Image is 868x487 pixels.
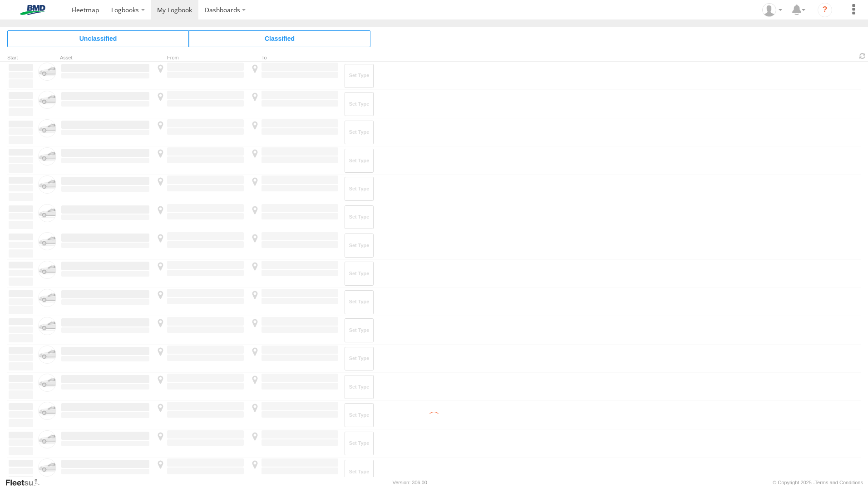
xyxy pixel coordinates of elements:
[815,480,863,485] a: Terms and Conditions
[9,5,56,15] img: bmd-logo.svg
[773,480,863,485] div: © Copyright 2025 -
[60,56,151,60] div: Asset
[5,478,47,487] a: Visit our Website
[189,30,370,47] span: Click to view Classified Trips
[154,56,245,60] div: From
[818,3,832,17] i: ?
[7,56,35,60] div: Click to Sort
[7,30,189,47] span: Click to view Unclassified Trips
[857,52,868,60] span: Refresh
[759,3,785,17] div: Tony Tanna
[393,480,427,485] div: Version: 306.00
[249,56,340,60] div: To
